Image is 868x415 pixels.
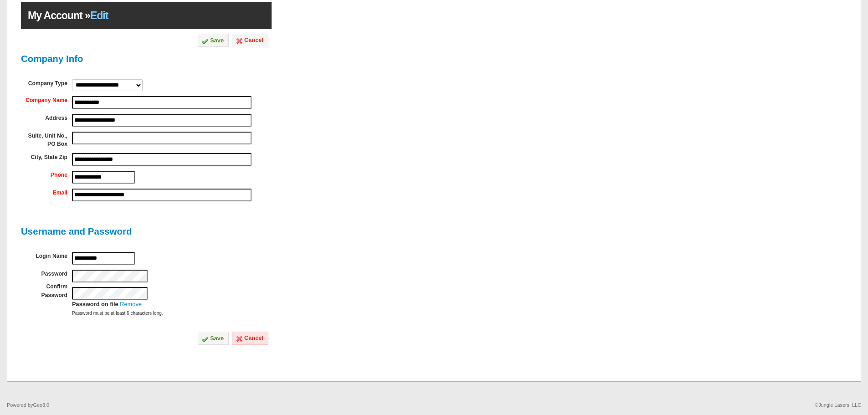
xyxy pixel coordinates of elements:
[31,154,67,160] label: City, State Zip
[45,115,67,121] label: Address
[120,301,142,307] a: Remove
[818,402,861,408] a: Jungle Lasers, LLC
[90,10,108,21] span: Edit
[26,97,67,103] label: Company Name
[53,190,67,196] label: Email
[72,311,163,316] font: Password must be at least 6 characters long.
[19,267,70,320] td: Password Confirm Password
[198,34,229,47] button: Save
[198,332,229,345] button: Save
[232,34,268,47] a: Cancel
[21,2,272,29] h1: My Account »
[19,77,70,94] td: Company Type
[72,301,118,307] strong: Password on file
[21,222,272,241] h2: Username and Password
[51,172,67,178] label: Phone
[33,402,49,408] a: Geo3.0
[28,133,67,147] label: Suite, Unit No., PO Box
[7,402,49,408] p: Powered by
[232,332,268,345] a: Cancel
[21,50,272,68] h2: Company Info
[815,402,861,408] p: ©
[36,253,67,259] label: Login Name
